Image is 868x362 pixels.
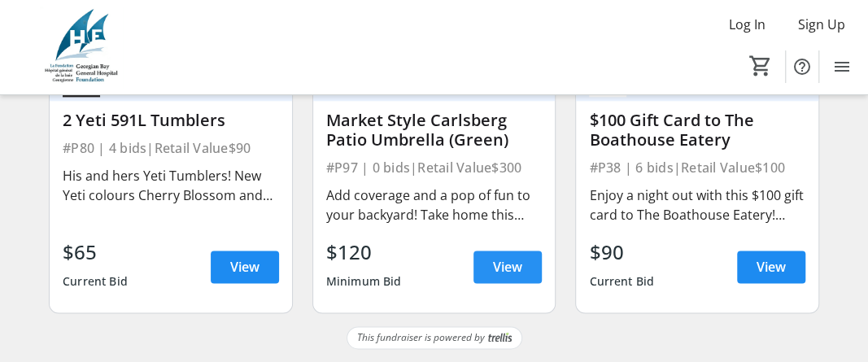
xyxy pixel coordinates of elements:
[357,330,485,345] span: This fundraiser is powered by
[211,251,279,283] a: View
[589,156,805,179] div: #P38 | 6 bids | Retail Value $100
[589,185,805,225] div: Enjoy a night out with this $100 gift card to The Boathouse Eatery! Located at [STREET_ADDRESS].
[473,251,542,283] a: View
[786,50,818,83] button: Help
[589,267,654,296] div: Current Bid
[716,11,779,37] button: Log In
[493,257,522,277] span: View
[63,166,279,205] div: His and hers Yeti Tumblers! New Yeti colours Cherry Blossom and [GEOGRAPHIC_DATA] will be the per...
[326,267,402,296] div: Minimum Bid
[729,15,765,34] span: Log In
[746,51,775,81] button: Cart
[589,238,654,267] div: $90
[10,7,155,88] img: Georgian Bay General Hospital Foundation's Logo
[230,257,260,277] span: View
[63,238,128,267] div: $65
[798,15,845,34] span: Sign Up
[326,185,543,225] div: Add coverage and a pop of fun to your backyard! Take home this market style large patio umbrella,...
[589,111,805,150] div: $100 Gift Card to The Boathouse Eatery
[63,267,128,296] div: Current Bid
[785,11,858,37] button: Sign Up
[488,332,512,343] img: Trellis Logo
[737,251,805,283] a: View
[326,156,543,179] div: #P97 | 0 bids | Retail Value $300
[757,257,786,277] span: View
[63,111,279,130] div: 2 Yeti 591L Tumblers
[63,137,279,159] div: #P80 | 4 bids | Retail Value $90
[826,50,858,83] button: Menu
[326,111,543,150] div: Market Style Carlsberg Patio Umbrella (Green)
[326,238,402,267] div: $120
